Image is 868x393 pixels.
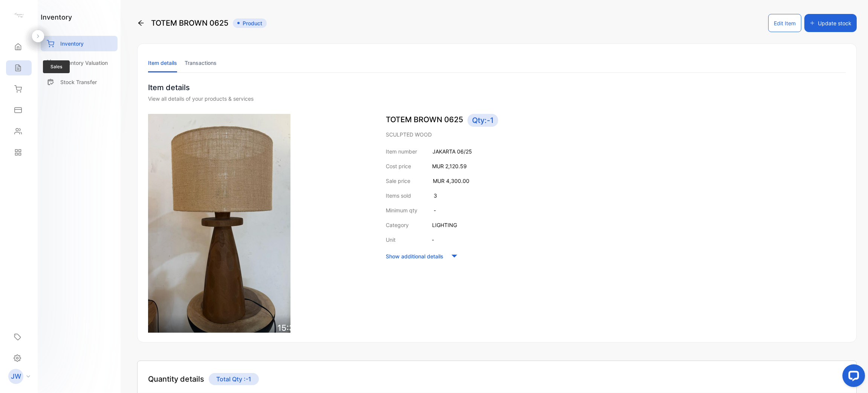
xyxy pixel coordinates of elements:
p: TOTEM BROWN 0625 [386,114,846,127]
img: item [148,114,290,333]
img: logo [13,10,24,21]
a: Inventory [41,36,118,51]
p: Item number [386,147,417,155]
p: Minimum qty [386,206,417,214]
p: Total Qty : -1 [209,373,259,385]
p: 3 [434,192,437,200]
p: - [432,236,434,244]
p: Inventory Valuation [60,59,108,67]
p: JW [11,372,21,381]
div: TOTEM BROWN 0625 [137,14,267,32]
a: Stock Transfer [41,74,118,90]
li: Transactions [185,53,217,72]
span: Product [233,18,267,28]
p: SCULPTED WOOD [386,130,846,138]
button: Edit Item [768,14,801,32]
span: Sales [43,60,70,73]
span: MUR 4,300.00 [433,178,469,184]
p: Inventory [60,40,84,48]
p: Items sold [386,192,411,200]
p: Sale price [386,177,410,185]
div: View all details of your products & services [148,95,846,103]
li: Item details [148,53,177,72]
p: Stock Transfer [60,78,97,86]
p: Category [386,221,409,229]
a: Inventory Valuation [41,55,118,71]
span: Qty: -1 [468,114,498,127]
p: Show additional details [386,252,443,260]
p: Cost price [386,162,411,170]
iframe: LiveChat chat widget [836,361,868,393]
p: Item details [148,82,846,93]
h4: Quantity details [148,373,204,385]
p: Unit [386,236,396,244]
span: MUR 2,120.59 [432,163,467,169]
button: Update stock [804,14,857,32]
p: JAKARTA 06/25 [432,147,472,155]
p: LIGHTING [432,221,457,229]
p: - [434,206,436,214]
h1: inventory [41,12,72,22]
